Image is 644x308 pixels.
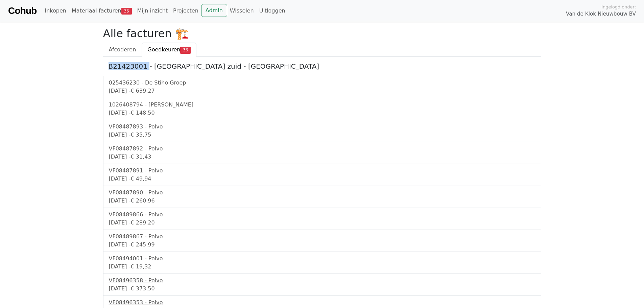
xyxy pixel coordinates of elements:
a: Inkopen [42,4,69,18]
a: VF08487893 - Polvo[DATE] -€ 35,75 [109,123,535,139]
a: VF08487891 - Polvo[DATE] -€ 49,94 [109,167,535,183]
div: [DATE] - [109,153,535,161]
div: VF08496353 - Polvo [109,299,535,307]
span: Afcoderen [109,46,136,53]
h5: B21423001 - [GEOGRAPHIC_DATA] zuid - [GEOGRAPHIC_DATA] [109,62,536,70]
div: VF08496358 - Polvo [109,277,535,285]
div: [DATE] - [109,197,535,205]
span: € 245,99 [130,241,154,248]
span: Ingelogd onder: [601,4,636,10]
div: VF08489866 - Polvo [109,211,535,219]
div: [DATE] - [109,109,535,117]
div: [DATE] - [109,87,535,95]
a: Projecten [170,4,201,18]
a: Uitloggen [257,4,288,18]
div: VF08487893 - Polvo [109,123,535,131]
span: 36 [180,47,191,53]
a: 025436230 - De Stiho Groep[DATE] -€ 639,27 [109,79,535,95]
a: VF08489866 - Polvo[DATE] -€ 289,20 [109,211,535,227]
a: VF08487890 - Polvo[DATE] -€ 260,96 [109,189,535,205]
span: € 639,27 [130,88,154,94]
a: Admin [201,4,227,17]
h2: Alle facturen 🏗️ [103,27,541,40]
a: Wisselen [227,4,257,18]
div: 025436230 - De Stiho Groep [109,79,535,87]
a: Materiaal facturen36 [69,4,135,18]
div: [DATE] - [109,263,535,271]
a: Goedkeuren36 [142,43,196,57]
span: € 19,32 [130,263,151,270]
span: € 289,20 [130,219,154,226]
a: VF08489867 - Polvo[DATE] -€ 245,99 [109,233,535,249]
div: [DATE] - [109,285,535,293]
span: € 260,96 [130,197,154,204]
div: 1026408794 - [PERSON_NAME] [109,101,535,109]
div: [DATE] - [109,241,535,249]
div: VF08487890 - Polvo [109,189,535,197]
a: Cohub [8,3,37,19]
a: VF08487892 - Polvo[DATE] -€ 31,43 [109,145,535,161]
span: € 31,43 [130,153,151,160]
a: VF08494001 - Polvo[DATE] -€ 19,32 [109,255,535,271]
span: Goedkeuren [147,46,180,53]
div: [DATE] - [109,175,535,183]
span: Van de Klok Nieuwbouw BV [566,10,636,18]
div: VF08494001 - Polvo [109,255,535,263]
a: Afcoderen [103,43,142,57]
div: VF08489867 - Polvo [109,233,535,241]
a: VF08496358 - Polvo[DATE] -€ 373,50 [109,277,535,293]
span: € 373,50 [130,285,154,292]
span: € 35,75 [130,132,151,138]
div: [DATE] - [109,219,535,227]
div: VF08487892 - Polvo [109,145,535,153]
span: € 49,94 [130,175,151,182]
div: VF08487891 - Polvo [109,167,535,175]
a: Mijn inzicht [135,4,171,18]
div: [DATE] - [109,131,535,139]
span: 36 [121,8,132,15]
a: 1026408794 - [PERSON_NAME][DATE] -€ 148,50 [109,101,535,117]
span: € 148,50 [130,110,154,116]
